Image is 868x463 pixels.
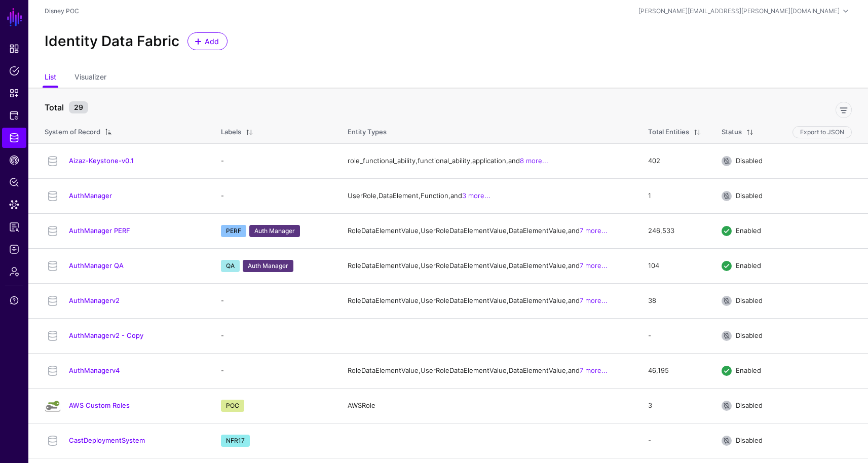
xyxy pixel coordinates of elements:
[221,400,244,412] span: POC
[580,296,608,304] a: 7 more...
[9,177,19,187] span: Policy Lens
[9,44,19,54] span: Dashboard
[638,318,711,353] td: -
[337,283,638,318] td: RoleDataElementValue, UserRoleDataElementValue, DataElementValue, and
[638,283,711,318] td: 38
[187,32,228,50] a: Add
[249,225,300,237] span: Auth Manager
[69,366,120,374] a: AuthManagerv4
[45,102,64,112] strong: Total
[2,261,26,282] a: Admin
[45,68,56,88] a: List
[638,423,711,458] td: -
[211,143,337,178] td: -
[2,195,26,215] a: Data Lens
[45,127,100,137] div: System of Record
[337,248,638,283] td: RoleDataElementValue, UserRoleDataElementValue, DataElementValue, and
[69,191,112,200] a: AuthManager
[69,226,130,235] a: AuthManager PERF
[736,157,763,165] span: Disabled
[348,128,387,136] span: Entity Types
[638,248,711,283] td: 104
[45,398,61,414] img: svg+xml;base64,PHN2ZyB3aWR0aD0iMzAwIiBoZWlnaHQ9IjMwMCIgdmlld0JveD0iMCAwIDMwMCAzMDAiIGZpbGw9Im5vbm...
[736,191,763,200] span: Disabled
[221,127,241,137] div: Labels
[9,266,19,277] span: Admin
[2,128,26,148] a: Identity Data Fabric
[722,127,742,137] div: Status
[211,353,337,388] td: -
[736,366,761,374] span: Enabled
[638,213,711,248] td: 246,533
[211,318,337,353] td: -
[2,105,26,126] a: Protected Systems
[211,178,337,213] td: -
[221,435,250,447] span: NFR17
[221,225,246,237] span: PERF
[638,388,711,423] td: 3
[736,226,761,235] span: Enabled
[204,36,220,47] span: Add
[9,222,19,232] span: Reports
[9,66,19,76] span: Policies
[2,150,26,170] a: CAEP Hub
[69,436,145,444] a: CastDeploymentSystem
[580,261,608,269] a: 7 more...
[736,261,761,269] span: Enabled
[337,388,638,423] td: AWSRole
[580,226,608,235] a: 7 more...
[69,401,130,409] a: AWS Custom Roles
[2,239,26,259] a: Logs
[337,353,638,388] td: RoleDataElementValue, UserRoleDataElementValue, DataElementValue, and
[337,213,638,248] td: RoleDataElementValue, UserRoleDataElementValue, DataElementValue, and
[2,217,26,237] a: Reports
[9,244,19,254] span: Logs
[638,353,711,388] td: 46,195
[462,191,490,200] a: 3 more...
[69,331,143,339] a: AuthManagerv2 - Copy
[69,101,88,113] small: 29
[736,401,763,409] span: Disabled
[2,38,26,59] a: Dashboard
[2,61,26,81] a: Policies
[243,260,293,272] span: Auth Manager
[792,126,852,138] button: Export to JSON
[69,157,134,165] a: Aizaz-Keystone-v0.1
[9,88,19,98] span: Snippets
[9,110,19,121] span: Protected Systems
[45,33,179,50] h2: Identity Data Fabric
[2,83,26,103] a: Snippets
[45,7,79,15] a: Disney POC
[736,331,763,339] span: Disabled
[638,7,840,16] div: [PERSON_NAME][EMAIL_ADDRESS][PERSON_NAME][DOMAIN_NAME]
[520,157,548,165] a: 8 more...
[580,366,608,374] a: 7 more...
[638,143,711,178] td: 402
[736,436,763,444] span: Disabled
[9,200,19,210] span: Data Lens
[211,283,337,318] td: -
[648,127,689,137] div: Total Entities
[69,296,120,304] a: AuthManagerv2
[337,178,638,213] td: UserRole, DataElement, Function, and
[221,260,240,272] span: QA
[2,172,26,192] a: Policy Lens
[9,155,19,165] span: CAEP Hub
[9,133,19,143] span: Identity Data Fabric
[337,143,638,178] td: role_functional_ability, functional_ability, application, and
[69,261,124,269] a: AuthManager QA
[6,6,23,28] a: SGNL
[638,178,711,213] td: 1
[736,296,763,304] span: Disabled
[9,295,19,305] span: Support
[74,68,106,88] a: Visualizer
